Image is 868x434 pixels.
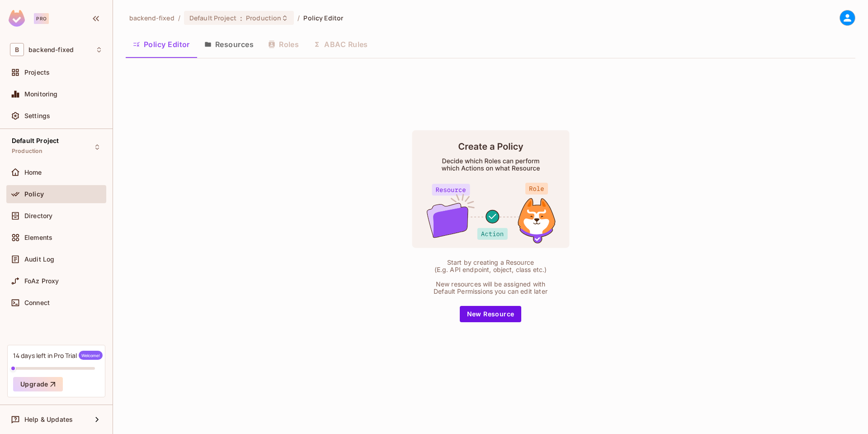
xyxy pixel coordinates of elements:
[24,69,50,76] span: Projects
[24,91,58,98] span: Monitoring
[24,256,54,263] span: Audit Log
[178,14,180,22] li: /
[429,281,552,295] div: New resources will be assigned with Default Permissions you can edit later
[10,43,24,56] span: B
[12,137,59,144] span: Default Project
[24,277,59,285] span: FoAz Proxy
[240,14,243,22] span: :
[28,46,74,53] span: Workspace: backend-fixed
[9,10,25,27] img: SReyMgAAAABJRU5ErkJggg==
[303,14,343,22] span: Policy Editor
[297,14,300,22] li: /
[79,351,103,360] span: Welcome!
[13,377,63,391] button: Upgrade
[126,33,197,56] button: Policy Editor
[460,306,522,322] button: New Resource
[12,148,43,155] span: Production
[13,351,103,360] div: 14 days left in Pro Trial
[24,416,73,423] span: Help & Updates
[189,14,236,22] span: Default Project
[129,14,175,22] span: the active workspace
[197,33,261,56] button: Resources
[246,14,281,22] span: Production
[24,191,44,198] span: Policy
[24,299,50,306] span: Connect
[24,234,52,241] span: Elements
[24,112,50,119] span: Settings
[24,169,42,176] span: Home
[24,212,52,219] span: Directory
[429,259,552,273] div: Start by creating a Resource (E.g. API endpoint, object, class etc.)
[34,13,49,24] div: Pro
